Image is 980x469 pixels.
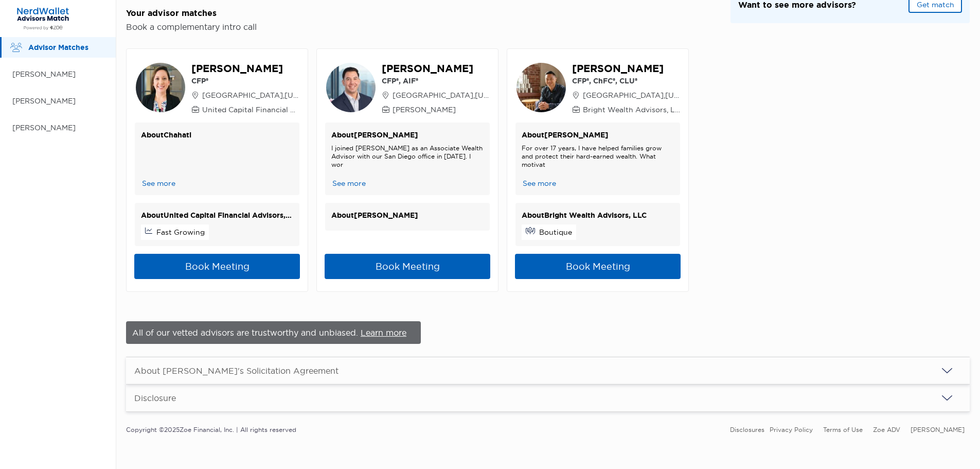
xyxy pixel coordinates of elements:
p: [PERSON_NAME] [572,61,681,76]
p: For over 17 years, I have helped families grow and protect their hard-earned wealth. What motivat [522,144,674,169]
a: Disclosures [730,426,764,433]
p: Copyright © 2025 Zoe Financial, Inc. | All rights reserved [126,423,296,436]
img: advisor picture [515,62,567,113]
img: icon arrow [941,392,953,404]
img: advisor picture [135,62,186,113]
p: Advisor Matches [28,41,105,54]
span: All of our vetted advisors are trustworthy and unbiased. [132,327,361,338]
p: [GEOGRAPHIC_DATA] , [US_STATE] [382,90,490,100]
button: See more [522,178,557,189]
p: [PERSON_NAME] [12,68,105,81]
button: Book Meeting [515,254,681,279]
a: Terms of Use [823,426,863,433]
button: Book Meeting [134,254,300,279]
button: advisor picture[PERSON_NAME]CFP®, ChFC®, CLU® [GEOGRAPHIC_DATA],[US_STATE] Bright Wealth Advisors... [515,61,680,115]
button: advisor picture[PERSON_NAME]CFP® [GEOGRAPHIC_DATA],[US_STATE] United Capital Financial Advisors, LLC [135,61,299,115]
p: About [PERSON_NAME] [331,129,484,142]
p: About United Capital Financial Advisors, LLC [141,209,293,222]
p: Boutique [539,227,572,237]
img: Zoe Financial [12,7,74,30]
p: [PERSON_NAME] [191,61,300,76]
a: [PERSON_NAME] [911,426,965,433]
button: See more [331,178,367,189]
button: See more [141,178,176,189]
p: [GEOGRAPHIC_DATA] , [US_STATE] [572,90,681,100]
p: CFP®, AIF® [382,76,490,86]
div: Disclosure [134,393,176,403]
a: Learn more [361,327,406,338]
p: CFP®, ChFC®, CLU® [572,76,681,86]
p: Fast Growing [156,227,205,237]
p: About [PERSON_NAME] [331,209,484,222]
p: About Bright Wealth Advisors, LLC [522,209,674,222]
p: [GEOGRAPHIC_DATA] , [US_STATE] [191,90,300,100]
p: [PERSON_NAME] [12,121,105,134]
button: Book Meeting [325,254,490,279]
a: Privacy Policy [770,426,813,433]
img: icon arrow [941,364,953,377]
p: [PERSON_NAME] [382,61,490,76]
p: I joined [PERSON_NAME] as an Associate Wealth Advisor with our San Diego office in [DATE]. I wor [331,144,484,169]
p: About [PERSON_NAME] [522,129,674,142]
div: About [PERSON_NAME]'s Solicitation Agreement [134,366,338,376]
p: CFP® [191,76,300,86]
p: [PERSON_NAME] [382,105,490,115]
a: Zoe ADV [873,426,900,433]
p: [PERSON_NAME] [12,95,105,108]
p: United Capital Financial Advisors, LLC [191,105,300,115]
p: Bright Wealth Advisors, LLC [572,105,681,115]
p: About Chahati [141,129,293,142]
button: advisor picture[PERSON_NAME]CFP®, AIF® [GEOGRAPHIC_DATA],[US_STATE] [PERSON_NAME] [325,61,490,115]
h3: Book a complementary intro call [126,22,312,32]
img: advisor picture [325,62,377,113]
h3: Your advisor matches [126,8,312,19]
